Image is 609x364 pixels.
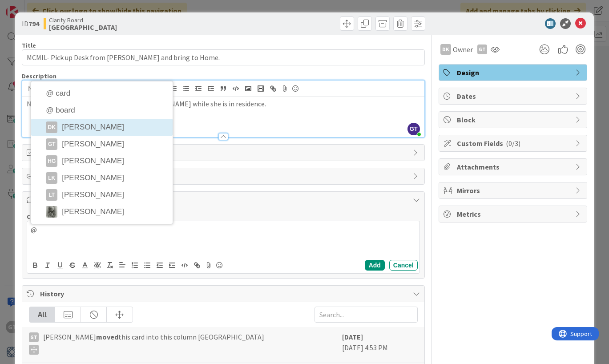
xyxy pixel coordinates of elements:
span: ( 0/3 ) [506,139,520,148]
input: type card name here... [22,49,425,65]
span: Block [457,114,571,125]
p: Need to set up a time that works for [PERSON_NAME] while she is in residence. [27,99,420,109]
li: [PERSON_NAME] [31,203,173,220]
li: [PERSON_NAME] [31,153,173,170]
span: Clarity Board [49,16,117,24]
button: Add [365,260,385,271]
input: Search... [315,307,418,323]
span: Comments [40,194,408,205]
span: Design [457,67,571,78]
span: Dates [457,91,571,101]
span: Custom Fields [457,138,571,149]
span: Tasks [40,147,408,158]
span: Mirrors [457,185,571,196]
span: GT [407,123,420,135]
div: [DATE] 4:53 PM [342,332,418,358]
span: History [40,288,408,299]
li: [PERSON_NAME] [31,186,173,203]
b: 794 [28,19,39,28]
div: GT [46,138,57,150]
span: ID [22,18,39,29]
li: @ board [31,102,173,119]
span: Attachments [457,162,571,172]
div: DK [440,44,451,55]
label: Title [22,41,36,49]
b: [DATE] [342,332,363,341]
li: [PERSON_NAME] [31,136,173,153]
b: moved [96,332,118,341]
span: Comment [27,213,55,221]
p: @ [31,225,416,235]
div: LT [46,189,57,201]
span: Description [22,72,56,80]
button: Cancel [389,260,418,271]
span: Owner [453,44,473,55]
div: LK [46,172,57,184]
div: GT [29,332,39,342]
span: Metrics [457,209,571,219]
span: Links [40,171,408,182]
div: All [29,307,55,322]
b: [GEOGRAPHIC_DATA] [49,24,117,31]
div: HG [46,155,57,167]
span: Support [19,1,40,12]
li: [PERSON_NAME] [31,170,173,186]
div: DK [46,121,57,133]
li: @ card [31,85,173,102]
span: [PERSON_NAME] this card into this column [GEOGRAPHIC_DATA] [43,332,264,355]
li: [PERSON_NAME] [31,119,173,136]
img: z2ljhaFx2XcmKtHH0XDNUfyWuC31CjDO.png [46,206,57,218]
div: GT [477,44,487,54]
